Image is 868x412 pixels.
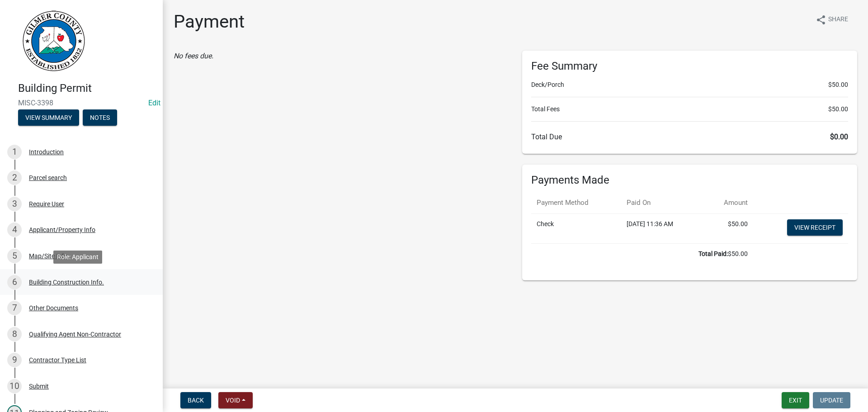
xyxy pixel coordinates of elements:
[29,279,104,285] div: Building Construction Info.
[83,109,117,126] button: Notes
[29,149,64,155] div: Introduction
[18,82,156,95] h4: Building Permit
[174,52,213,60] i: No fees due.
[7,379,22,393] div: 10
[828,14,848,25] span: Share
[18,114,79,122] wm-modal-confirm: Summary
[174,11,245,33] h1: Payment
[828,80,848,90] span: $50.00
[18,9,86,72] img: Gilmer County, Georgia
[53,251,102,264] div: Role: Applicant
[7,197,22,211] div: 3
[29,201,64,207] div: Require User
[782,392,809,408] button: Exit
[29,227,95,233] div: Applicant/Property Info
[531,174,848,187] h6: Payments Made
[7,301,22,315] div: 7
[7,223,22,237] div: 4
[18,99,145,107] span: MISC-3398
[7,145,22,159] div: 1
[531,104,848,114] li: Total Fees
[29,357,86,363] div: Contractor Type List
[828,104,848,114] span: $50.00
[7,170,22,185] div: 2
[29,331,121,337] div: Qualifying Agent Non-Contractor
[180,392,211,408] button: Back
[531,243,753,264] td: $50.00
[29,305,78,311] div: Other Documents
[531,60,848,73] h6: Fee Summary
[7,249,22,263] div: 5
[83,114,117,122] wm-modal-confirm: Notes
[813,392,850,408] button: Update
[808,11,855,28] button: shareShare
[148,99,160,107] a: Edit
[18,109,79,126] button: View Summary
[698,250,728,257] b: Total Paid:
[621,192,703,213] th: Paid On
[787,219,843,236] a: View receipt
[29,253,69,259] div: Map/Site Info.
[7,275,22,289] div: 6
[226,397,240,404] span: Void
[531,133,848,141] h6: Total Due
[820,397,843,404] span: Update
[188,397,204,404] span: Back
[531,80,848,90] li: Deck/Porch
[29,383,49,389] div: Submit
[703,213,753,243] td: $50.00
[531,213,621,243] td: Check
[7,327,22,341] div: 8
[29,175,67,181] div: Parcel search
[7,353,22,367] div: 9
[148,99,160,107] wm-modal-confirm: Edit Application Number
[703,192,753,213] th: Amount
[830,133,848,141] span: $0.00
[531,192,621,213] th: Payment Method
[218,392,253,408] button: Void
[816,14,826,25] i: share
[621,213,703,243] td: [DATE] 11:36 AM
